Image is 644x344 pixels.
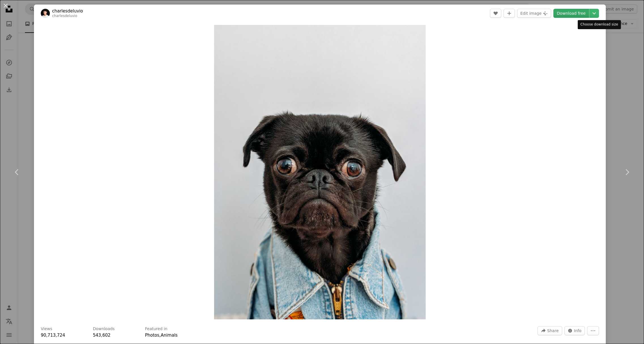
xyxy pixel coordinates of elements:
[145,333,159,338] a: Photos
[564,326,585,335] button: Stats about this image
[41,333,65,338] span: 90,713,724
[145,326,167,332] h3: Featured in
[41,9,50,18] img: Go to charlesdeluvio's profile
[538,326,562,335] button: Share this image
[553,9,589,18] a: Download free
[517,9,551,18] button: Edit image
[610,145,644,199] a: Next
[589,9,599,18] button: Choose download size
[52,8,83,14] a: charlesdeluvio
[574,326,582,335] span: Info
[93,326,115,332] h3: Downloads
[93,333,110,338] span: 543,602
[214,25,426,319] img: black dog wearing blue denim collar
[578,20,621,29] div: Choose download size
[161,333,178,338] a: Animals
[504,9,515,18] button: Add to Collection
[214,25,426,319] button: Zoom in on this image
[587,326,599,335] button: More Actions
[547,326,558,335] span: Share
[490,9,501,18] button: Like
[41,326,52,332] h3: Views
[52,14,77,18] a: charlesdeluvio
[159,333,161,338] span: ,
